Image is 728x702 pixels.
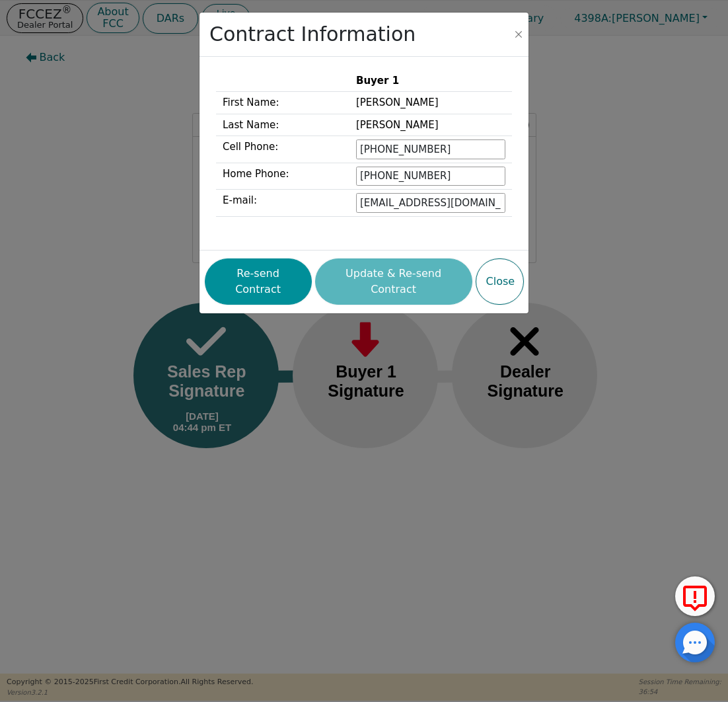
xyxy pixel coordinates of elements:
th: Buyer 1 [349,70,512,92]
button: Close [512,28,525,41]
td: First Name: [216,92,349,114]
td: Cell Phone: [216,136,349,163]
td: [PERSON_NAME] [349,114,512,136]
button: Re-send Contract [205,258,312,305]
button: Close [476,258,524,305]
td: E-mail: [216,190,349,217]
button: Report Error to FCC [675,576,715,616]
input: 303-867-5309 x104 [356,167,505,186]
td: [PERSON_NAME] [349,92,512,114]
input: 303-867-5309 x104 [356,139,505,159]
td: Home Phone: [216,163,349,190]
h2: Contract Information [209,22,416,46]
td: Last Name: [216,114,349,136]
